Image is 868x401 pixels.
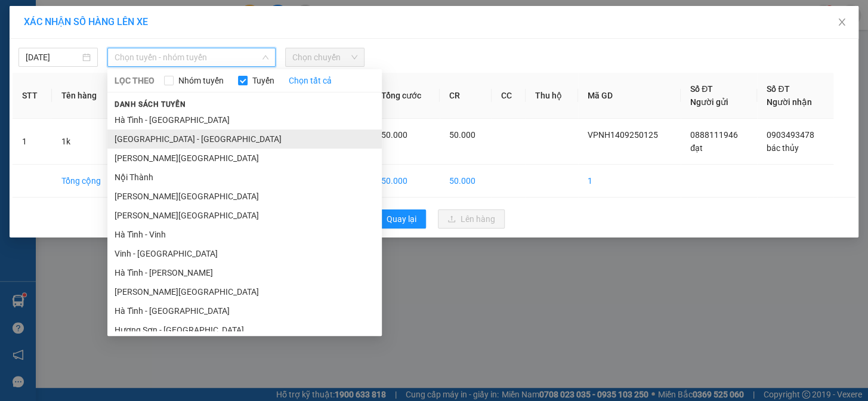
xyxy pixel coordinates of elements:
button: uploadLên hàng [438,209,505,229]
li: [PERSON_NAME][GEOGRAPHIC_DATA] [107,149,382,168]
b: GỬI : VP [PERSON_NAME] [15,87,208,106]
span: Danh sách tuyến [107,99,193,110]
li: Vinh - [GEOGRAPHIC_DATA] [107,244,382,263]
li: Hà Tĩnh - [GEOGRAPHIC_DATA] [107,301,382,320]
td: 1 [13,119,52,165]
td: 50.000 [372,165,439,198]
a: Chọn tất cả [289,74,332,87]
span: 50.000 [381,130,407,140]
span: Số ĐT [690,84,713,94]
img: logo.jpg [15,15,75,75]
td: Tổng cộng [52,165,119,198]
li: [PERSON_NAME][GEOGRAPHIC_DATA] [107,282,382,301]
td: 1 [578,165,681,198]
li: Nội Thành [107,168,382,187]
span: Tuyến [248,74,279,87]
li: Số [GEOGRAPHIC_DATA][PERSON_NAME], P. [GEOGRAPHIC_DATA] [112,29,499,44]
span: XÁC NHẬN SỐ HÀNG LÊN XE [24,16,148,27]
span: Chọn chuyến [292,48,357,66]
li: Hương Sơn - [GEOGRAPHIC_DATA] [107,320,382,340]
span: Nhóm tuyến [174,74,228,87]
li: [PERSON_NAME][GEOGRAPHIC_DATA] [107,187,382,206]
span: LỌC THEO [115,74,155,87]
span: đạt [690,143,703,153]
span: 50.000 [449,130,475,140]
button: Close [825,6,858,39]
td: 1k [52,119,119,165]
th: Mã GD [578,73,681,119]
td: 50.000 [440,165,492,198]
li: [GEOGRAPHIC_DATA] - [GEOGRAPHIC_DATA] [107,129,382,149]
li: Hotline: 0981127575, 0981347575, 19009067 [112,44,499,59]
li: Hà Tĩnh - [GEOGRAPHIC_DATA] [107,110,382,129]
th: Tổng cước [372,73,439,119]
th: Tên hàng [52,73,119,119]
th: Thu hộ [526,73,578,119]
span: down [262,54,269,61]
span: close [837,17,847,27]
th: CR [440,73,492,119]
th: CC [492,73,526,119]
span: 0903493478 [767,130,814,140]
span: Người gửi [690,97,728,107]
span: Số ĐT [767,84,789,94]
li: Hà Tĩnh - [PERSON_NAME] [107,263,382,282]
th: STT [13,73,52,119]
li: Hà Tĩnh - Vinh [107,225,382,244]
span: VPNH1409250125 [588,130,658,140]
input: 14/09/2025 [26,51,80,64]
button: rollbackQuay lại [364,209,426,229]
span: bác thủy [767,143,799,153]
span: Người nhận [767,97,812,107]
span: Chọn tuyến - nhóm tuyến [115,48,268,66]
li: [PERSON_NAME][GEOGRAPHIC_DATA] [107,206,382,225]
span: Quay lại [387,212,416,226]
span: 0888111946 [690,130,738,140]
